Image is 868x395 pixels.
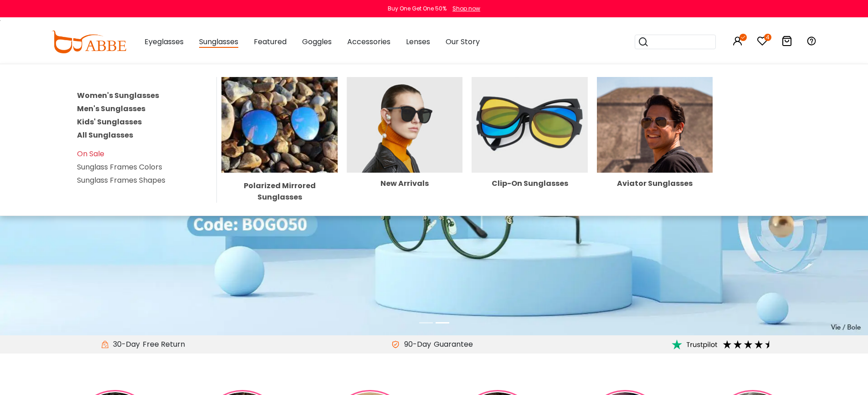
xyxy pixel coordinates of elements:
div: Polarized Mirrored Sunglasses [221,180,338,203]
a: Clip-On Sunglasses [472,119,588,188]
a: Polarized Mirrored Sunglasses [221,119,338,203]
a: 4 [757,37,768,48]
a: Men's Sunglasses [77,103,145,114]
div: New Arrivals [347,180,463,187]
span: Sunglasses [199,36,238,48]
img: New Arrivals [347,77,463,173]
div: Buy One Get One 50% [388,5,447,13]
a: On Sale [77,149,104,159]
span: Our Story [446,36,480,47]
span: Featured [254,36,287,47]
img: abbeglasses.com [51,31,126,53]
span: Accessories [347,36,390,47]
span: Lenses [406,36,430,47]
a: All Sunglasses [77,130,133,140]
a: New Arrivals [347,119,463,188]
a: Aviator Sunglasses [597,119,713,188]
a: Women's Sunglasses [77,90,159,101]
a: Kids' Sunglasses [77,117,142,127]
span: Eyeglasses [144,36,184,47]
span: Goggles [302,36,332,47]
img: Clip-On Sunglasses [472,77,588,173]
a: Sunglass Frames Colors [77,162,162,172]
i: 4 [764,34,771,41]
div: Clip-On Sunglasses [472,180,588,187]
a: Shop now [448,5,480,12]
div: Free Return [140,339,188,350]
div: Shop now [452,5,480,13]
span: 30-Day [108,339,140,350]
img: Aviator Sunglasses [597,77,713,173]
span: 90-Day [400,339,431,350]
div: Aviator Sunglasses [597,180,713,187]
img: Polarized Mirrored [221,77,338,173]
div: Guarantee [431,339,476,350]
a: Sunglass Frames Shapes [77,175,165,185]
